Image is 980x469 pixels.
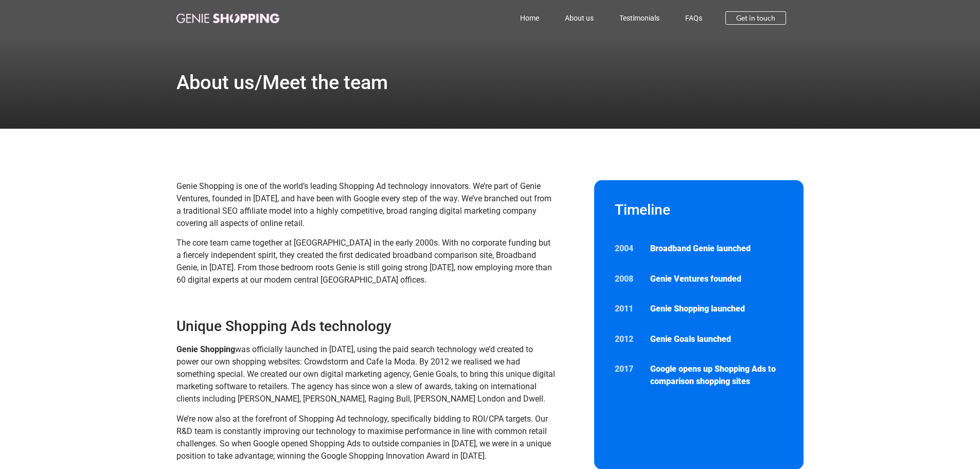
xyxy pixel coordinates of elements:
h1: About us/Meet the team [176,73,388,92]
p: Broadband Genie launched [650,242,783,255]
p: Genie Shopping launched [650,303,783,315]
p: Genie Goals launched [650,333,783,345]
p: Genie Ventures founded [650,273,783,285]
a: Home [507,6,552,30]
span: Genie Shopping is one of the world’s leading Shopping Ad technology innovators. We’re part of Gen... [176,181,551,228]
strong: Genie Shopping [176,344,235,354]
span: The core team came together at [GEOGRAPHIC_DATA] in the early 2000s. With no corporate funding bu... [176,238,552,285]
p: 2008 [615,273,640,285]
p: 2017 [615,363,640,375]
span: was officially launched in [DATE], using the paid search technology we’d created to power our own... [176,344,555,404]
p: 2011 [615,303,640,315]
a: Get in touch [725,11,786,25]
h3: Unique Shopping Ads technology [176,317,557,336]
span: We’re now also at the forefront of Shopping Ad technology, specifically bidding to ROI/CPA target... [176,414,551,461]
h2: Timeline [615,201,783,219]
img: genie-shopping-logo [176,13,279,23]
a: Testimonials [607,6,672,30]
a: FAQs [672,6,715,30]
span: Get in touch [736,14,775,22]
p: 2004 [615,242,640,255]
p: Google opens up Shopping Ads to comparison shopping sites [650,363,783,388]
a: About us [552,6,607,30]
p: 2012 [615,333,640,345]
nav: Menu [325,6,716,30]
